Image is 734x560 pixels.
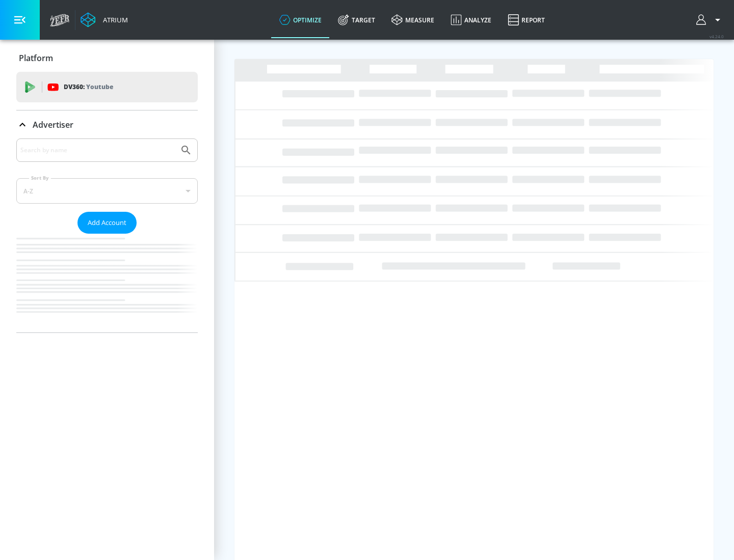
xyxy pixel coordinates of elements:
[16,44,198,72] div: Platform
[20,144,175,157] input: Search by name
[16,234,198,332] nav: list of Advertiser
[29,175,51,181] label: Sort By
[330,2,383,38] a: Target
[16,138,198,332] div: Advertiser
[16,110,198,139] div: Advertiser
[33,119,73,130] p: Advertiser
[442,2,500,38] a: Analyze
[271,2,330,38] a: optimize
[19,52,53,64] p: Platform
[88,217,126,229] span: Add Account
[710,34,724,39] span: v 4.24.0
[86,81,113,92] p: Youtube
[16,178,198,204] div: A-Z
[99,15,128,24] div: Atrium
[64,81,113,93] p: DV360:
[77,212,137,234] button: Add Account
[500,2,553,38] a: Report
[81,12,128,27] a: Atrium
[16,72,198,102] div: DV360: Youtube
[383,2,442,38] a: measure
